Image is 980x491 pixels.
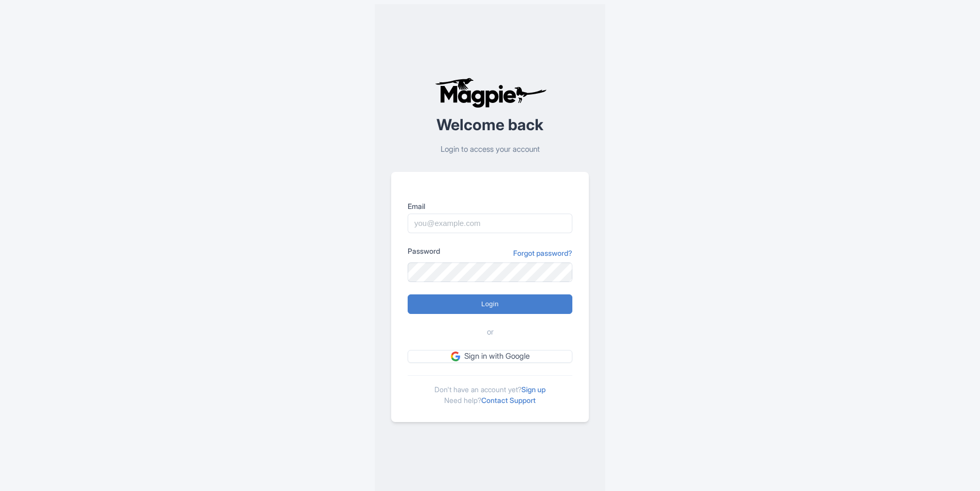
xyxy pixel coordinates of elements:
[408,350,572,363] a: Sign in with Google
[391,116,589,133] h2: Welcome back
[451,352,460,361] img: google.svg
[391,144,589,155] p: Login to access your account
[408,201,572,212] label: Email
[408,214,572,233] input: you@example.com
[432,77,548,108] img: logo-ab69f6fb50320c5b225c76a69d11143b.png
[408,246,440,256] label: Password
[513,248,572,258] a: Forgot password?
[521,385,546,394] a: Sign up
[408,375,572,406] div: Don't have an account yet? Need help?
[408,294,572,314] input: Login
[481,396,536,405] a: Contact Support
[487,326,494,338] span: or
